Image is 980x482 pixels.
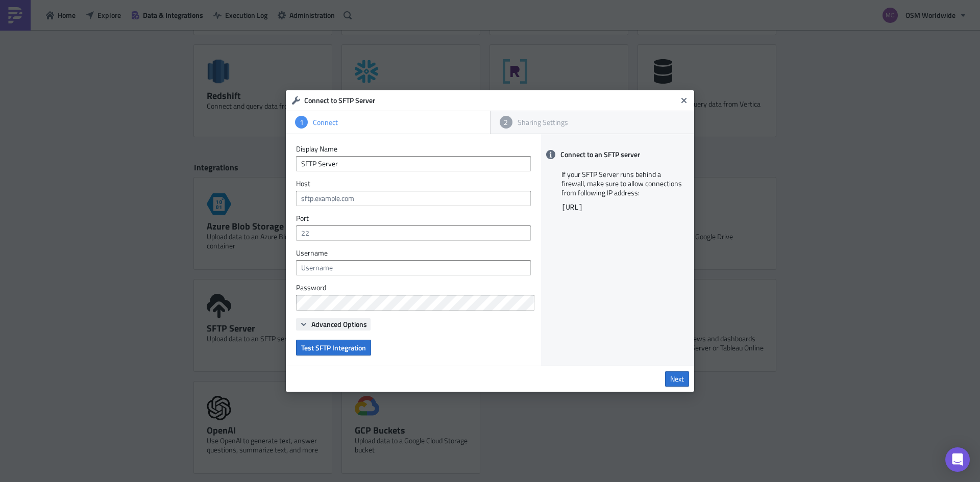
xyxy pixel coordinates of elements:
div: 2 [500,116,512,129]
input: 22 [296,225,531,241]
h6: Connect to SFTP Server [304,96,677,105]
span: Test SFTP Integration [301,342,366,353]
input: Give it a name [296,156,531,171]
p: If your SFTP Server runs behind a firewall, make sure to allow connections from following IP addr... [561,170,684,197]
input: Username [296,260,531,275]
div: 1 [295,116,308,129]
button: Advanced Options [296,318,371,331]
label: Display Name [296,144,531,154]
div: Sharing Settings [512,118,685,127]
button: Close [676,93,692,108]
span: Advanced Options [311,319,367,329]
span: Next [670,374,684,384]
div: Connect [308,118,481,127]
label: Port [296,214,531,223]
div: Connect to an SFTP server [541,144,694,165]
label: Password [296,283,531,292]
label: Username [296,248,531,258]
input: sftp.example.com [296,191,531,206]
button: Test SFTP Integration [296,340,371,356]
a: Next [665,371,689,387]
code: [URL] [561,204,583,212]
div: Open Intercom Messenger [945,447,970,472]
label: Host [296,179,531,188]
